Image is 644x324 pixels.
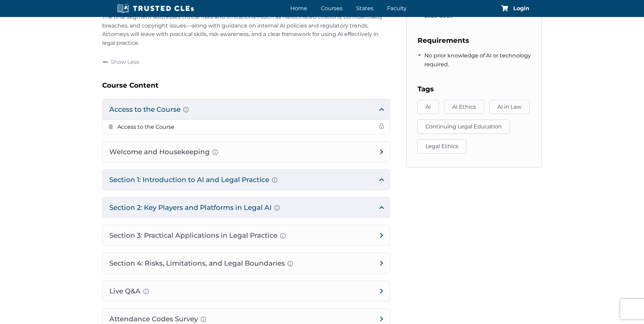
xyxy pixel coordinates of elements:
h3: Tags [418,84,531,94]
a: Courses [319,3,344,13]
a: Home [289,3,309,13]
a: AI Ethics [444,100,484,114]
span: Attorneys will leave with practical skills, risk awareness, and a clear framework for using AI ef... [102,31,379,46]
a: Show Less [102,58,140,66]
a: Legal Ethics [417,139,466,154]
span: No prior knowledge of AI or technology required. [424,51,531,69]
span: Show Less [111,58,139,66]
h4: Access to the Course [103,99,390,120]
a: Continuing Legal Education [417,120,510,134]
h4: Welcome and Housekeeping [103,142,390,162]
h4: Section 1: Introduction to AI and Legal Practice [103,169,390,190]
span: The final segment addresses critical risks and limitations—such as hallucinated citations, confid... [102,14,383,29]
h4: Section 2: Key Players and Platforms in Legal AI [103,197,390,218]
a: Login [513,6,529,11]
h4: Live Q&A [103,281,390,301]
a: AI [417,100,439,114]
h3: Course Content [102,80,390,91]
h5: Access to the Course [117,123,174,131]
a: AI in Law [489,100,530,114]
a: States [354,3,375,13]
h4: Section 4: Risks, Limitations, and Legal Boundaries [103,253,390,273]
a: Faculty [385,3,408,13]
img: Trusted CLEs [115,3,196,14]
h4: Section 3: Practical Applications in Legal Practice [103,225,390,246]
h3: Requirements [418,35,531,46]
